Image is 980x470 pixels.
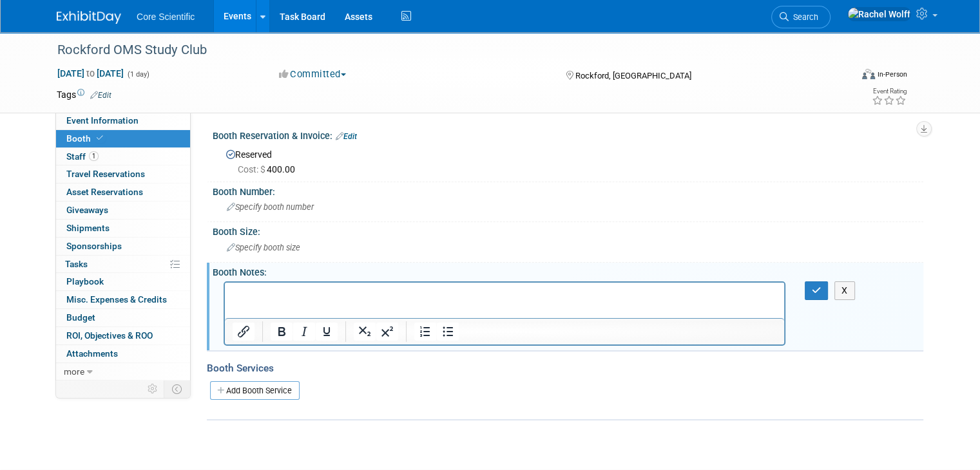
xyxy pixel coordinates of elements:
span: Staff [66,151,99,162]
a: more [56,363,190,381]
a: Tasks [56,256,190,273]
a: Shipments [56,220,190,237]
div: Reserved [222,145,914,176]
span: Booth [66,133,106,144]
span: Playbook [66,276,104,287]
td: Toggle Event Tabs [164,381,191,397]
span: Travel Reservations [66,169,145,179]
a: Staff1 [56,148,190,165]
div: Booth Notes: [213,263,923,279]
img: ExhibitDay [57,11,121,24]
span: Attachments [66,348,118,359]
img: Format-Inperson.png [862,69,875,79]
button: Superscript [376,323,398,341]
div: Event Rating [872,88,907,95]
div: Booth Size: [213,222,923,238]
span: 1 [89,151,99,161]
span: Search [789,12,818,22]
a: Asset Reservations [56,183,190,201]
button: Committed [274,68,351,81]
a: ROI, Objectives & ROO [56,327,190,344]
span: Asset Reservations [66,187,143,197]
span: Specify booth number [227,202,314,212]
a: Search [771,6,831,28]
span: 400.00 [238,164,300,174]
span: more [64,366,84,377]
span: Giveaways [66,205,108,215]
td: Tags [57,88,111,101]
span: (1 day) [126,70,149,79]
span: Budget [66,312,95,323]
button: Italic [293,323,315,341]
span: Cost: $ [238,164,267,174]
span: Tasks [65,259,88,269]
a: Sponsorships [56,238,190,255]
img: Rachel Wolff [847,7,911,21]
a: Attachments [56,345,190,362]
div: Booth Reservation & Invoice: [213,126,923,143]
span: Shipments [66,223,110,233]
span: Sponsorships [66,241,122,251]
a: Edit [336,132,357,141]
button: X [834,281,855,300]
span: [DATE] [DATE] [57,68,124,79]
span: Core Scientific [137,12,195,22]
a: Misc. Expenses & Credits [56,291,190,308]
td: Personalize Event Tab Strip [142,381,164,397]
a: Budget [56,309,190,326]
span: Specify booth size [227,243,300,252]
a: Giveaways [56,202,190,219]
button: Bullet list [437,323,459,341]
button: Underline [316,323,338,341]
button: Subscript [354,323,376,341]
button: Bold [271,323,293,341]
i: Booth reservation complete [97,135,103,142]
a: Add Booth Service [210,381,300,400]
span: to [84,68,97,79]
button: Numbered list [414,323,436,341]
span: Misc. Expenses & Credits [66,294,167,305]
div: In-Person [877,70,907,79]
div: Event Format [782,67,907,86]
span: Event Information [66,115,139,126]
a: Playbook [56,273,190,290]
a: Edit [90,91,111,100]
a: Event Information [56,112,190,129]
button: Insert/edit link [233,323,255,341]
iframe: Rich Text Area [225,283,784,318]
div: Booth Services [207,361,923,375]
a: Booth [56,130,190,147]
a: Travel Reservations [56,165,190,183]
div: Booth Number: [213,182,923,198]
div: Rockford OMS Study Club [53,39,835,62]
span: Rockford, [GEOGRAPHIC_DATA] [575,71,691,80]
span: ROI, Objectives & ROO [66,330,153,341]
